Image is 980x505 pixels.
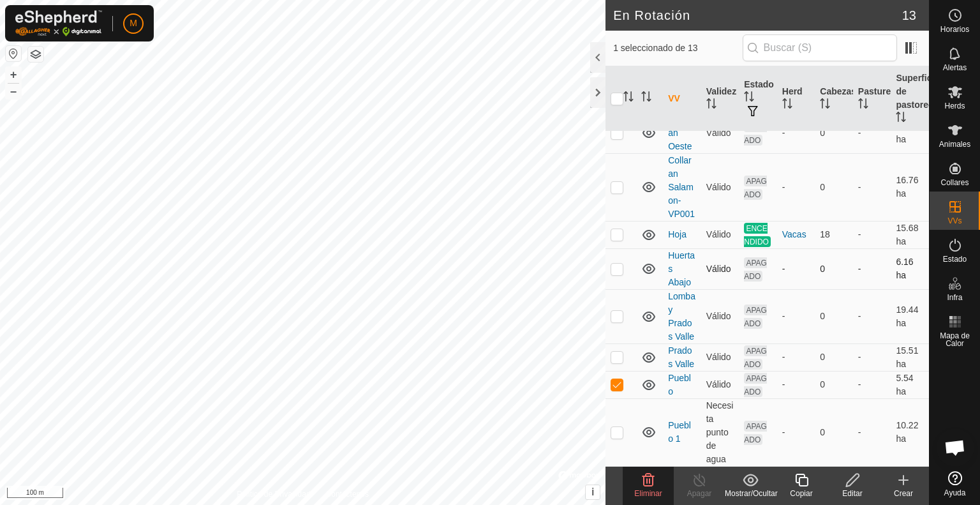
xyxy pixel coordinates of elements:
button: Restablecer Mapa [6,46,21,61]
span: APAGADO [744,345,767,370]
p-sorticon: Activar para ordenar [623,93,634,103]
div: Editar [827,488,878,499]
p-sorticon: Activar para ordenar [706,100,716,110]
td: - [853,343,891,371]
th: Cabezas [815,66,853,132]
input: Buscar (S) [743,34,897,61]
th: Superficie de pastoreo [891,66,929,132]
span: M [130,17,137,30]
td: 0 [815,398,853,466]
td: 15.68 ha [891,221,929,248]
td: 15.51 ha [891,343,929,371]
td: Válido [701,343,739,371]
td: - [853,153,891,221]
span: APAGADO [744,121,767,146]
td: - [853,398,891,466]
td: 16.76 ha [891,153,929,221]
span: APAGADO [744,176,767,200]
span: APAGADO [744,373,767,397]
p-sorticon: Activar para ordenar [896,114,906,124]
span: VVs [947,217,961,225]
td: Válido [701,221,739,248]
a: Ayuda [930,466,980,502]
td: 0 [815,153,853,221]
button: – [6,84,21,99]
p-sorticon: Activar para ordenar [858,100,868,110]
span: Alertas [943,64,967,72]
td: - [853,289,891,343]
td: Válido [701,112,739,153]
span: 1 seleccionado de 13 [613,41,742,55]
p-sorticon: Activar para ordenar [744,93,754,103]
p-sorticon: Activar para ordenar [641,93,651,103]
td: Válido [701,248,739,289]
td: Válido [701,289,739,343]
a: Collaran Oeste [668,114,692,151]
div: - [782,426,810,439]
td: 13.66 ha [891,112,929,153]
div: Copiar [776,488,827,499]
td: - [853,221,891,248]
a: Contáctenos [326,488,369,500]
td: - [853,248,891,289]
span: i [591,486,594,497]
td: Válido [701,371,739,398]
h2: En Rotación [613,8,902,23]
a: Pueblo 1 [668,420,691,444]
td: 0 [815,371,853,398]
button: + [6,67,21,82]
th: Pasture [853,66,891,132]
div: - [782,310,810,323]
a: Hoja [668,229,687,239]
span: Mapa de Calor [933,332,977,347]
td: 0 [815,343,853,371]
td: 0 [815,112,853,153]
div: - [782,126,810,140]
div: - [782,262,810,276]
a: Prados Valle [668,345,694,369]
span: Estado [943,255,967,263]
span: 13 [902,6,916,25]
td: 18 [815,221,853,248]
div: Apagar [674,488,725,499]
span: Herds [944,102,965,110]
td: 10.22 ha [891,398,929,466]
span: Eliminar [634,489,662,498]
span: Animales [939,140,970,148]
td: 0 [815,289,853,343]
p-sorticon: Activar para ordenar [820,100,830,110]
div: - [782,378,810,391]
div: - [782,350,810,364]
span: Infra [947,294,962,301]
span: ENCENDIDO [744,223,771,247]
div: Crear [878,488,929,499]
th: Validez [701,66,739,132]
button: i [586,485,600,499]
td: 0 [815,248,853,289]
span: APAGADO [744,421,767,445]
th: VV [663,66,701,132]
div: Mostrar/Ocultar [725,488,776,499]
th: Estado [739,66,777,132]
a: Lomba y Prados Valle [668,291,695,342]
button: Capas del Mapa [28,47,43,62]
a: Collaran Salamon-VP001 [668,155,695,219]
p-sorticon: Activar para ordenar [782,100,792,110]
td: 5.54 ha [891,371,929,398]
td: 19.44 ha [891,289,929,343]
span: APAGADO [744,257,767,282]
td: - [853,112,891,153]
td: 6.16 ha [891,248,929,289]
a: Pueblo [668,373,691,396]
img: Logo Gallagher [15,10,102,36]
span: APAGADO [744,305,767,329]
div: Vacas [782,228,810,241]
span: Collares [940,179,969,186]
a: Huertas Abajo [668,250,695,287]
th: Herd [777,66,815,132]
td: Válido [701,153,739,221]
td: Necesita punto de agua [701,398,739,466]
span: Horarios [940,26,969,33]
div: Chat abierto [936,428,974,467]
div: - [782,181,810,194]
